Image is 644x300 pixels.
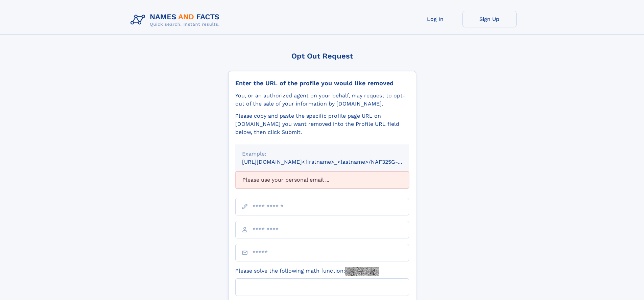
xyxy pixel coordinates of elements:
div: Please copy and paste the specific profile page URL on [DOMAIN_NAME] you want removed into the Pr... [235,112,409,136]
small: [URL][DOMAIN_NAME]<firstname>_<lastname>/NAF325G-xxxxxxxx [242,159,422,165]
a: Log In [408,11,462,27]
div: Please use your personal email ... [235,171,409,188]
div: Opt Out Request [228,52,416,60]
div: Example: [242,150,402,158]
label: Please solve the following math function: [235,267,379,276]
img: Logo Names and Facts [128,11,225,29]
div: Enter the URL of the profile you would like removed [235,79,409,87]
div: You, or an authorized agent on your behalf, may request to opt-out of the sale of your informatio... [235,92,409,108]
a: Sign Up [462,11,517,27]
